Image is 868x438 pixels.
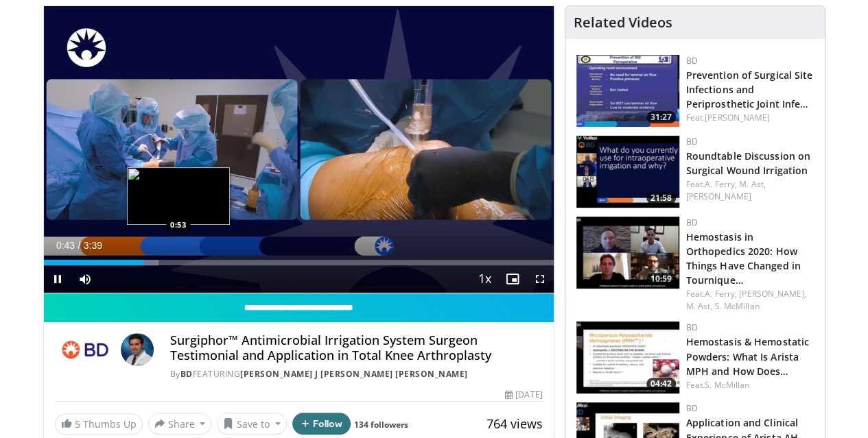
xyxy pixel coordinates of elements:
a: 134 followers [354,419,408,430]
span: 04:42 [646,378,676,390]
img: BD [55,333,115,366]
a: BD [686,55,698,66]
a: 31:27 [576,55,679,127]
a: Hemostasis & Hemostatic Powders: What Is Arista MPH and How Does… [686,335,809,377]
a: Prevention of Surgical Site Infections and Periprosthetic Joint Infe… [686,69,813,110]
span: 10:59 [646,273,676,285]
button: Mute [71,265,99,293]
div: Feat. [686,288,814,313]
a: M. Ast, [686,300,713,312]
img: Avatar [121,333,154,366]
span: 5 [75,417,80,430]
button: Fullscreen [526,265,554,293]
h4: Related Videos [574,14,672,31]
div: Feat. [686,379,814,391]
a: A. Ferry, [705,178,737,190]
a: 5 Thumbs Up [55,413,143,435]
span: 0:43 [56,240,75,251]
a: Hemostasis in Orthopedics 2020: How Things Have Changed in Tournique… [686,230,801,287]
button: Share [148,413,212,435]
span: 21:58 [646,192,676,204]
img: bdb02266-35f1-4bde-b55c-158a878fcef6.150x105_q85_crop-smart_upscale.jpg [576,55,679,127]
a: 21:58 [576,136,679,208]
a: [PERSON_NAME], [739,288,806,300]
img: image.jpeg [127,167,230,225]
button: Enable picture-in-picture mode [499,265,526,293]
img: 63b980ac-32f1-48d0-8c7b-91567b14b7c6.150x105_q85_crop-smart_upscale.jpg [576,136,679,208]
span: 31:27 [646,111,676,123]
a: A. Ferry, [705,288,737,300]
a: BD [686,402,698,414]
span: 3:39 [84,240,102,251]
button: Follow [292,413,351,435]
h4: Surgiphor™ Antimicrobial Irrigation System Surgeon Testimonial and Application in Total Knee Arth... [170,333,543,363]
video-js: Video Player [44,6,554,293]
a: [PERSON_NAME] [705,112,770,123]
div: By FEATURING [170,368,543,380]
button: Save to [217,413,287,435]
a: BD [180,368,193,380]
a: Roundtable Discussion on Surgical Wound Irrigation [686,149,810,177]
div: Feat. [686,178,814,203]
a: BD [686,321,698,333]
a: 04:42 [576,321,679,393]
a: 10:59 [576,217,679,289]
span: 764 views [486,415,543,432]
div: Feat. [686,112,814,124]
a: BD [686,217,698,228]
div: Progress Bar [44,260,554,265]
a: S. McMillan [714,300,759,312]
a: [PERSON_NAME] J [PERSON_NAME] [PERSON_NAME] [240,368,468,380]
button: Playback Rate [471,265,499,293]
a: BD [686,136,698,147]
a: M. Ast, [739,178,766,190]
a: [PERSON_NAME] [686,191,751,202]
img: 74cdd7cb-f3ea-4baf-b85b-cffc470bdfa4.150x105_q85_crop-smart_upscale.jpg [576,321,679,393]
span: / [78,240,81,251]
button: Pause [44,265,71,293]
div: [DATE] [505,389,542,401]
img: 0eec6fb8-6c4e-404e-a42a-d2de394424ca.150x105_q85_crop-smart_upscale.jpg [576,217,679,289]
a: S. McMillan [705,379,749,391]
